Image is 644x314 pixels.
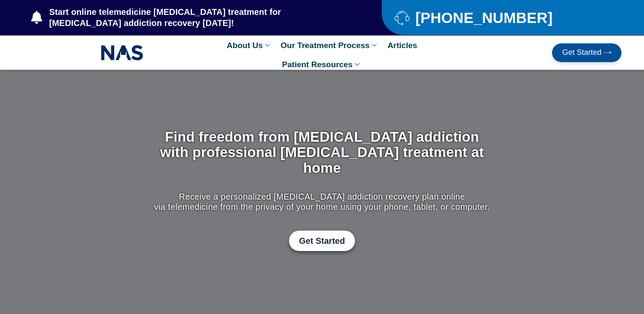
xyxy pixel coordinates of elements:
[223,36,276,55] a: About Us
[152,129,492,176] h1: Find freedom from [MEDICAL_DATA] addiction with professional [MEDICAL_DATA] treatment at home
[276,36,383,55] a: Our Treatment Process
[552,43,621,62] a: Get Started
[278,55,366,74] a: Patient Resources
[101,43,143,63] img: NAS_email_signature-removebg-preview.png
[299,236,345,246] span: Get Started
[152,231,492,251] div: Get Started with Suboxone Treatment by filling-out this new patient packet form
[152,191,492,212] p: Receive a personalized [MEDICAL_DATA] addiction recovery plan online via telemedicine from the pr...
[383,36,421,55] a: Articles
[562,49,601,57] span: Get Started
[395,10,600,25] a: [PHONE_NUMBER]
[31,6,348,29] a: Start online telemedicine [MEDICAL_DATA] treatment for [MEDICAL_DATA] addiction recovery [DATE]!
[47,6,348,29] span: Start online telemedicine [MEDICAL_DATA] treatment for [MEDICAL_DATA] addiction recovery [DATE]!
[289,231,355,251] a: Get Started
[413,12,552,23] span: [PHONE_NUMBER]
